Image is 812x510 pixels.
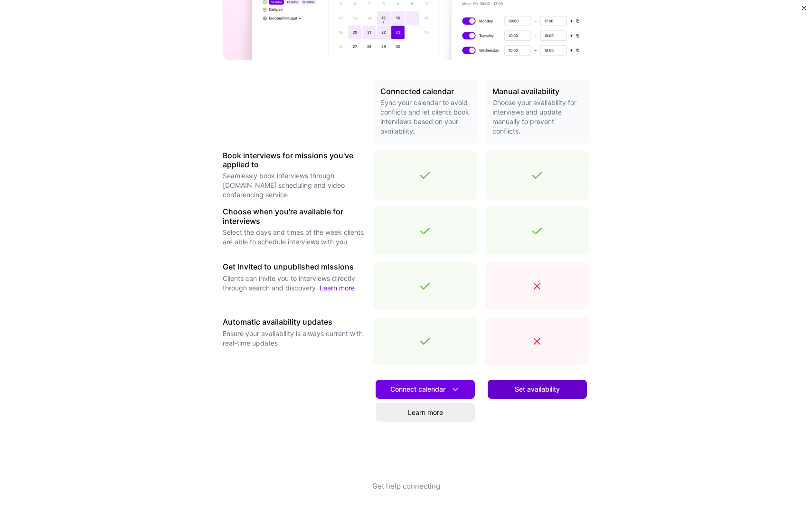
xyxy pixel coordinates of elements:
[492,87,582,96] h3: Manual availability
[223,329,365,348] p: Ensure your availability is always current with real-time updates
[223,207,365,225] h3: Choose when you're available for interviews
[223,228,365,247] p: Select the days and times of the week clients are able to schedule interviews with you
[223,171,365,200] p: Seamlessly book interviews through [DOMAIN_NAME] scheduling and video conferencing service
[376,380,475,399] button: Connect calendar
[390,385,460,395] span: Connect calendar
[492,98,582,136] p: Choose your availability for interviews and update manually to prevent conflicts.
[515,385,560,394] span: Set availability
[372,481,440,510] button: Get help connecting
[320,284,355,292] a: Learn more
[376,403,475,422] a: Learn more
[488,380,587,399] button: Set availability
[802,6,806,16] button: Close
[223,274,365,293] p: Clients can invite you to interviews directly through search and discovery.
[380,87,470,96] h3: Connected calendar
[223,262,365,271] h3: Get invited to unpublished missions
[380,98,470,136] p: Sync your calendar to avoid conflicts and let clients book interviews based on your availability.
[223,318,365,327] h3: Automatic availability updates
[223,151,365,169] h3: Book interviews for missions you've applied to
[450,385,460,395] i: icon DownArrowWhite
